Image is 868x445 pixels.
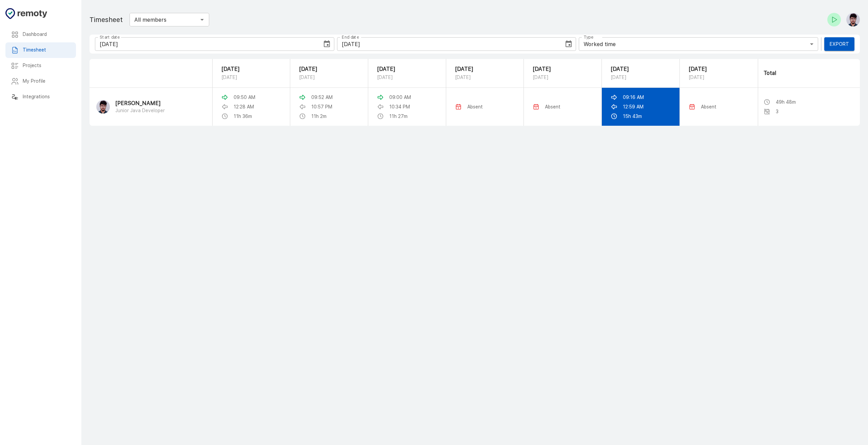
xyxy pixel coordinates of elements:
p: [DATE] [689,73,749,81]
p: 15h 43m [623,113,642,120]
p: [DATE] [299,65,359,73]
label: End date [342,34,359,40]
p: [DATE] [221,65,281,73]
p: 11h 2m [311,113,327,120]
p: Absent [701,103,716,110]
p: 09:16 AM [623,94,644,101]
h6: My Profile [23,78,71,85]
p: 12:59 AM [623,103,644,110]
p: [PERSON_NAME] [115,100,165,107]
p: [DATE] [533,73,593,81]
p: 09:52 AM [311,94,333,101]
p: [DATE] [221,73,281,81]
img: Mohammed Noman [846,13,860,26]
p: 10:34 PM [389,103,410,110]
h1: Timesheet [90,14,123,25]
div: My Profile [5,74,76,89]
button: Export [824,37,854,51]
button: Choose date, selected date is Sep 30, 2025 [562,37,575,51]
div: Projects [5,58,76,74]
h6: Projects [23,62,71,69]
p: [DATE] [455,65,515,73]
p: [DATE] [689,65,749,73]
p: [DATE] [533,65,593,73]
div: Dashboard [5,27,76,42]
p: 12:28 AM [234,103,254,110]
p: [DATE] [377,65,437,73]
table: sticky table [90,59,860,126]
img: Mohammed Noman [96,100,110,114]
button: Mohammed Noman [844,10,860,29]
p: [DATE] [299,73,359,81]
div: Worked time [579,37,818,51]
p: 10:57 PM [311,103,332,110]
label: Type [584,34,593,40]
p: [DATE] [455,73,515,81]
p: Total [764,69,854,77]
p: [DATE] [377,73,437,81]
h6: Timesheet [23,46,71,54]
p: Junior Java Developer [115,107,165,114]
button: Open [197,15,207,24]
input: mm/dd/yyyy [337,37,559,51]
div: Integrations [5,89,76,105]
input: mm/dd/yyyy [95,37,317,51]
p: 09:00 AM [389,94,411,101]
p: 11h 27m [389,113,408,120]
p: 49h 48m [776,99,796,105]
p: Absent [467,103,483,110]
p: 3 [776,108,778,115]
button: Check-in [827,13,841,26]
h6: Integrations [23,93,71,101]
p: 09:50 AM [234,94,255,101]
p: Absent [545,103,560,110]
label: Start date [100,34,120,40]
h6: Dashboard [23,31,71,38]
p: [DATE] [611,65,671,73]
button: Choose date, selected date is Sep 24, 2025 [320,37,334,51]
p: 11h 36m [234,113,252,120]
p: [DATE] [611,73,671,81]
div: Timesheet [5,42,76,58]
